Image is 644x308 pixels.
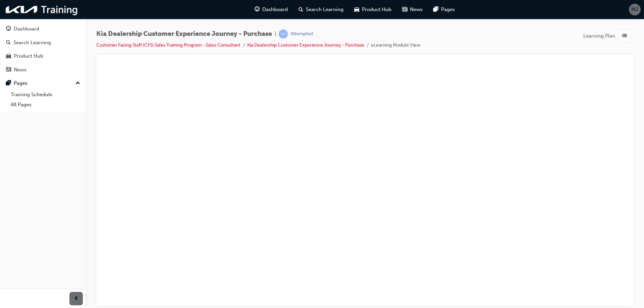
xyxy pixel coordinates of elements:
[275,30,276,38] span: |
[583,32,615,40] span: Learning Plan
[433,5,438,14] span: pages-icon
[14,79,28,87] div: Pages
[6,40,11,46] span: search-icon
[8,100,83,110] a: All Pages
[262,6,288,13] span: Dashboard
[410,6,423,13] span: News
[6,26,11,32] span: guage-icon
[255,5,260,14] span: guage-icon
[354,5,359,14] span: car-icon
[3,64,83,76] a: News
[3,77,83,89] button: Pages
[14,25,39,33] div: Dashboard
[306,6,343,13] span: Search Learning
[247,42,364,48] a: Kia Dealership Customer Experience Journey - Purchase
[349,3,397,16] a: car-iconProduct Hub
[290,31,313,37] div: Attempted
[96,30,272,38] span: Kia Dealership Customer Experience Journey - Purchase
[3,21,83,77] button: DashboardSearch LearningProduct HubNews
[249,3,293,16] a: guage-iconDashboard
[622,32,627,40] span: list-icon
[3,3,80,16] img: kia-training
[13,39,51,47] div: Search Learning
[428,3,460,16] a: pages-iconPages
[3,37,83,49] a: Search Learning
[6,53,11,59] span: car-icon
[14,52,43,60] div: Product Hub
[631,6,638,13] span: MJ
[371,42,420,49] li: eLearning Module View
[583,29,633,42] button: Learning Plan
[8,89,83,100] a: Training Schedule
[6,67,11,73] span: news-icon
[6,80,11,86] span: pages-icon
[3,23,83,35] a: Dashboard
[629,4,641,15] button: MJ
[96,42,240,48] a: Customer Facing Staff (CFS) Sales Training Program - Sales Consultant
[362,6,391,13] span: Product Hub
[299,5,303,14] span: search-icon
[402,5,407,14] span: news-icon
[293,3,349,16] a: search-iconSearch Learning
[441,6,455,13] span: Pages
[3,50,83,62] a: Product Hub
[74,295,79,303] span: prev-icon
[14,66,26,74] div: News
[75,79,80,88] span: up-icon
[397,3,428,16] a: news-iconNews
[279,29,288,39] span: learningRecordVerb_ATTEMPT-icon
